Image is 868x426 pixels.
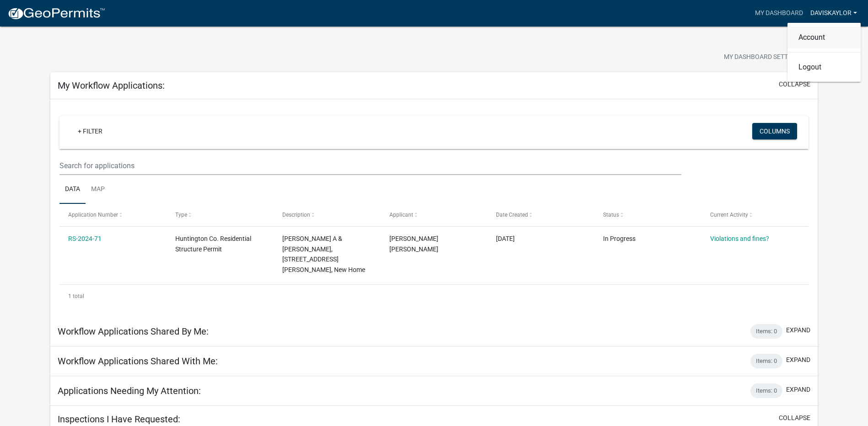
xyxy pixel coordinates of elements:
button: expand [786,355,810,365]
datatable-header-cell: Applicant [380,204,487,226]
input: Search for applications [59,156,681,175]
span: Status [603,212,619,218]
span: Description [282,212,310,218]
span: 07/25/2023 [496,235,515,242]
button: collapse [779,80,810,89]
button: My Dashboard Settingssettings [717,48,823,66]
div: collapse [50,99,818,317]
a: daviskaylor [807,5,861,22]
a: + Filter [70,123,110,139]
a: RS-2024-71 [68,235,102,242]
span: My Dashboard Settings [724,52,803,63]
div: Items: 0 [750,324,782,339]
button: collapse [779,413,810,423]
span: Current Activity [710,212,748,218]
h5: Applications Needing My Attention: [58,385,201,396]
span: Applicant [389,212,413,218]
datatable-header-cell: Current Activity [701,204,809,226]
span: Huntington Co. Residential Structure Permit [175,235,251,253]
button: expand [786,385,810,394]
datatable-header-cell: Status [594,204,701,226]
span: Date Created [496,212,528,218]
h5: Workflow Applications Shared By Me: [58,326,209,337]
datatable-header-cell: Description [274,204,381,226]
button: Columns [752,123,797,139]
a: Data [59,175,86,204]
span: Kaylor, Blaine A & Teresa, 167 E LAMONT RD, New Home [282,235,365,273]
button: expand [786,325,810,335]
a: Map [86,175,110,204]
span: Type [175,212,187,218]
div: 1 total [59,285,809,308]
span: Davis Allen Kaylor [389,235,438,253]
h5: My Workflow Applications: [58,80,165,91]
div: Items: 0 [750,354,782,368]
datatable-header-cell: Application Number [59,204,167,226]
datatable-header-cell: Date Created [487,204,594,226]
a: My Dashboard [751,5,807,22]
datatable-header-cell: Type [167,204,274,226]
div: daviskaylor [787,23,861,82]
h5: Workflow Applications Shared With Me: [58,356,218,367]
div: Items: 0 [750,383,782,398]
h5: Inspections I Have Requested: [58,414,180,425]
a: Violations and fines? [710,235,769,242]
span: In Progress [603,235,636,242]
a: Account [787,27,861,48]
span: Application Number [68,212,118,218]
a: Logout [787,56,861,78]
